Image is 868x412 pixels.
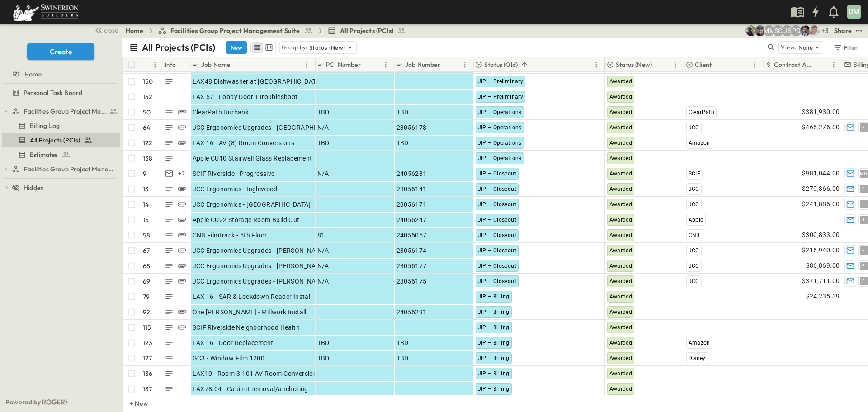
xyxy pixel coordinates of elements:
span: JIP – Operations [478,124,522,131]
p: Client [695,60,712,69]
p: 127 [143,354,152,363]
img: Mark Sotelo (mark.sotelo@swinerton.com) [755,25,765,36]
span: LAX10 - Room 3.101 AV Room Conversion [193,369,317,378]
span: TBD [317,108,330,117]
button: close [91,24,120,36]
span: F [862,127,865,128]
span: CNB Filmtrack - 5th Floor [193,231,267,240]
div: table view [250,41,276,54]
span: JIP – Preliminary [478,94,524,100]
span: Awarded [609,324,632,331]
p: 136 [143,369,153,378]
span: F [862,204,865,204]
span: JCC [689,201,699,208]
p: View: [781,43,797,52]
span: JIP – Billing [478,294,509,300]
span: Facilities Group Project Management Suite (Copy) [24,165,116,174]
span: N/A [317,277,329,286]
span: All Projects (PCIs) [30,136,80,145]
span: Disney [689,355,706,361]
span: Facilities Group Project Management Suite [170,26,300,35]
span: JIP – Operations [478,155,522,161]
span: JIP – Preliminary [478,78,524,85]
span: LAX 16 - SAR & Lockdown Reader Install [193,292,312,301]
span: 24056057 [396,231,427,240]
span: LAX78.04 - Cabinet removal/anchoring [193,384,308,393]
span: CNB [689,232,700,238]
p: + 3 [821,26,830,35]
a: Home [126,26,143,35]
span: Awarded [609,124,632,131]
span: Billing Log [30,121,60,130]
span: Awarded [609,109,632,115]
span: Amazon [689,340,710,346]
button: kanban view [263,42,274,53]
span: N/A [317,246,329,255]
button: Sort [818,60,828,70]
span: JIP – Closeout [478,263,517,269]
span: JIP – Closeout [478,186,517,192]
a: Estimates [2,148,118,161]
button: Menu [749,59,760,70]
span: TBD [396,108,409,117]
p: 123 [143,338,153,347]
span: JCC [689,247,699,254]
p: Job Name [201,60,230,69]
span: JIP – Closeout [478,170,517,177]
span: GC3 - Window Film 1200 [193,354,265,363]
span: Awarded [609,155,632,161]
span: Amazon [689,140,710,146]
p: 58 [143,231,150,240]
img: Aaron Anderson (aaron.anderson@swinerton.com) [809,25,820,36]
span: Awarded [609,263,632,269]
span: 23056174 [396,246,427,255]
p: 14 [143,200,149,209]
span: JIP – Closeout [478,201,517,208]
div: Filter [833,43,859,52]
div: Juan Sanchez (juan.sanchez@swinerton.com) [782,25,793,36]
p: Job Number [405,60,440,69]
span: JIP – Operations [478,109,522,115]
button: Sort [232,60,242,70]
span: Facilities Group Project Management Suite [24,107,107,116]
p: 68 [143,261,150,270]
p: 122 [143,138,153,147]
span: JIP – Billing [478,309,509,315]
span: $371,711.00 [802,276,840,286]
span: Awarded [609,140,632,146]
p: 15 [143,215,149,224]
span: Awarded [609,217,632,223]
a: Facilities Group Project Management Suite [158,26,313,35]
span: 24056291 [396,308,427,317]
p: Group by: [282,43,307,52]
span: Home [24,70,42,79]
button: Menu [828,59,839,70]
button: test [854,25,864,36]
span: JCC Ergonomics - Inglewood [193,185,278,194]
span: Awarded [609,386,632,392]
span: All Projects (PCIs) [340,26,393,35]
div: + 2 [176,168,187,179]
div: Personal Task Boardtest [2,85,120,100]
p: + New [130,399,135,408]
span: ClearPath [689,109,715,115]
span: Awarded [609,247,632,254]
div: All Projects (PCIs)test [2,133,120,147]
button: Sort [713,60,723,70]
a: Home [2,68,118,81]
p: 13 [143,185,149,194]
span: 23056175 [396,277,427,286]
span: Awarded [609,186,632,192]
span: 24056247 [396,215,427,224]
span: N/A [317,261,329,270]
p: Contract Amount [774,60,816,69]
button: Menu [670,59,681,70]
button: Menu [591,59,602,70]
span: TBD [396,338,409,347]
span: LAX48 Dishwasher at [GEOGRAPHIC_DATA]. [193,77,324,86]
p: Status (Old) [484,60,518,69]
span: JCC Ergonomics Upgrades - [PERSON_NAME][GEOGRAPHIC_DATA] [193,246,392,255]
a: Personal Task Board [2,86,118,99]
span: JCC Ergonomics Upgrades - [PERSON_NAME] [193,261,328,270]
